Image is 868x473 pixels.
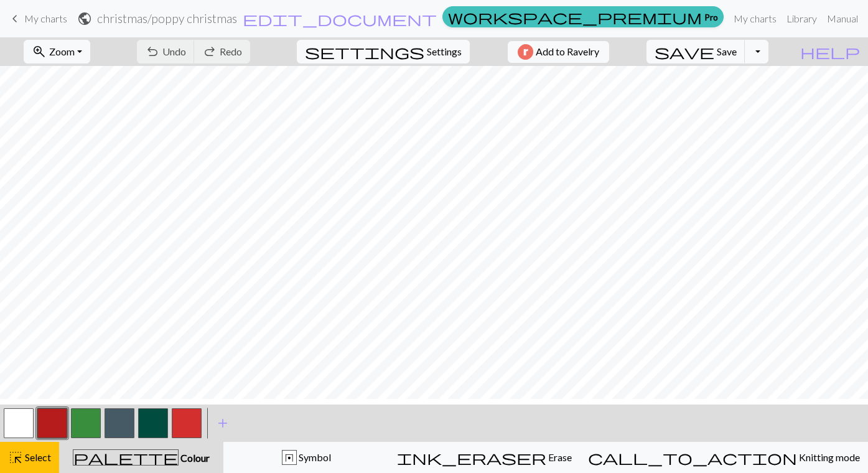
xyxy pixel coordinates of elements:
[77,10,92,27] span: public
[518,44,533,60] img: Ravelry
[7,10,22,27] span: keyboard_arrow_left
[297,451,331,463] span: Symbol
[442,6,724,27] a: Pro
[23,451,51,463] span: Select
[7,8,67,29] a: My charts
[179,452,210,464] span: Colour
[655,43,714,60] span: save
[717,45,737,57] span: Save
[646,40,745,63] button: Save
[389,442,580,473] button: Erase
[243,10,437,27] span: edit_document
[536,44,599,60] span: Add to Ravelry
[588,449,797,466] span: call_to_action
[800,43,860,60] span: help
[8,449,23,466] span: highlight_alt
[397,449,546,466] span: ink_eraser
[215,414,230,432] span: add
[546,451,572,463] span: Erase
[97,11,237,26] h2: christmas / poppy christmas
[297,40,470,63] button: SettingsSettings
[580,442,868,473] button: Knitting mode
[822,6,863,31] a: Manual
[223,442,389,473] button: y Symbol
[305,44,424,59] i: Settings
[508,41,609,63] button: Add to Ravelry
[282,451,296,466] div: y
[782,6,822,31] a: Library
[24,40,90,63] button: Zoom
[73,449,178,466] span: palette
[49,45,75,57] span: Zoom
[427,44,462,59] span: Settings
[59,442,223,473] button: Colour
[32,43,47,60] span: zoom_in
[448,8,702,26] span: workspace_premium
[729,6,782,31] a: My charts
[24,12,67,24] span: My charts
[305,43,424,60] span: settings
[797,451,860,463] span: Knitting mode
